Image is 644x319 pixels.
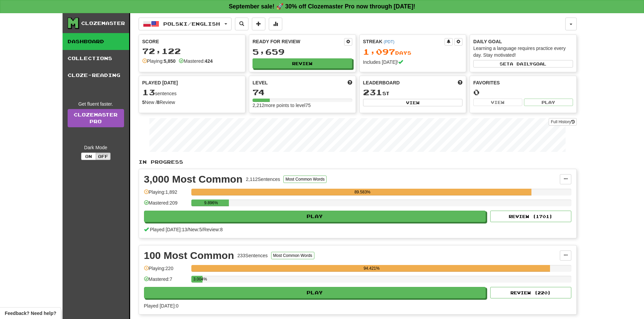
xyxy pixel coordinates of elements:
[142,88,242,97] div: sentences
[229,3,415,10] strong: September sale! 🚀 30% off Clozemaster Pro now through [DATE]!
[235,18,248,30] button: Search sentences
[490,287,571,298] button: Review (220)
[68,109,124,127] a: ClozemasterPro
[144,189,188,200] div: Playing: 1,892
[205,58,213,64] strong: 424
[363,47,395,56] span: 1,097
[473,38,573,45] div: Daily Goal
[157,100,160,105] strong: 8
[253,79,268,86] span: Level
[473,79,573,86] div: Favorites
[203,227,223,232] span: Review: 8
[253,48,352,56] div: 5,659
[363,79,400,86] span: Leaderboard
[189,227,202,232] span: New: 5
[193,200,229,206] div: 9.896%
[96,153,111,160] button: Off
[348,79,352,86] span: Score more points to level up
[144,276,188,287] div: Mastered: 7
[68,101,124,107] div: Get fluent faster.
[510,61,533,66] span: a daily
[246,176,280,183] div: 2,112 Sentences
[139,159,577,165] p: In Progress
[237,252,268,259] div: 233 Sentences
[63,67,129,84] a: Cloze-Reading
[473,88,573,97] div: 0
[193,189,532,195] div: 89.583%
[144,250,234,261] div: 100 Most Common
[142,47,242,55] div: 72,122
[142,100,145,105] strong: 5
[363,99,463,106] button: View
[490,211,571,222] button: Review (1701)
[363,38,445,45] div: Streak
[142,38,242,45] div: Score
[150,227,187,232] span: Played [DATE]: 13
[473,45,573,58] div: Learning a language requires practice every day. Stay motivated!
[142,99,242,106] div: New / Review
[202,227,203,232] span: /
[68,144,124,151] div: Dark Mode
[5,310,56,317] span: Open feedback widget
[163,21,220,27] span: Polski / English
[363,48,463,56] div: Day s
[164,58,175,64] strong: 5,850
[81,20,125,27] div: Clozemaster
[144,303,178,309] span: Played [DATE]: 0
[253,38,344,45] div: Ready for Review
[179,58,213,64] div: Mastered:
[63,50,129,67] a: Collections
[193,265,550,272] div: 94.421%
[252,18,265,30] button: Add sentence to collection
[363,59,463,65] div: Includes [DATE]!
[144,211,486,222] button: Play
[144,174,243,184] div: 3,000 Most Common
[253,88,352,97] div: 74
[458,79,462,86] span: This week in points, UTC
[363,87,382,97] span: 231
[193,276,203,283] div: 3.004%
[473,60,573,68] button: Seta dailygoal
[142,58,176,64] div: Playing:
[144,200,188,211] div: Mastered: 209
[63,33,129,50] a: Dashboard
[271,252,314,259] button: Most Common Words
[253,58,352,69] button: Review
[81,153,96,160] button: On
[384,39,395,44] a: (PDT)
[187,227,189,232] span: /
[363,88,463,97] div: st
[142,79,178,86] span: Played [DATE]
[144,287,486,298] button: Play
[142,87,155,97] span: 13
[253,102,352,109] div: 2,212 more points to level 75
[473,99,522,106] button: View
[283,176,327,183] button: Most Common Words
[139,18,232,30] button: Polski/English
[524,99,573,106] button: Play
[549,118,576,126] button: Full History
[144,265,188,276] div: Playing: 220
[269,18,282,30] button: More stats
